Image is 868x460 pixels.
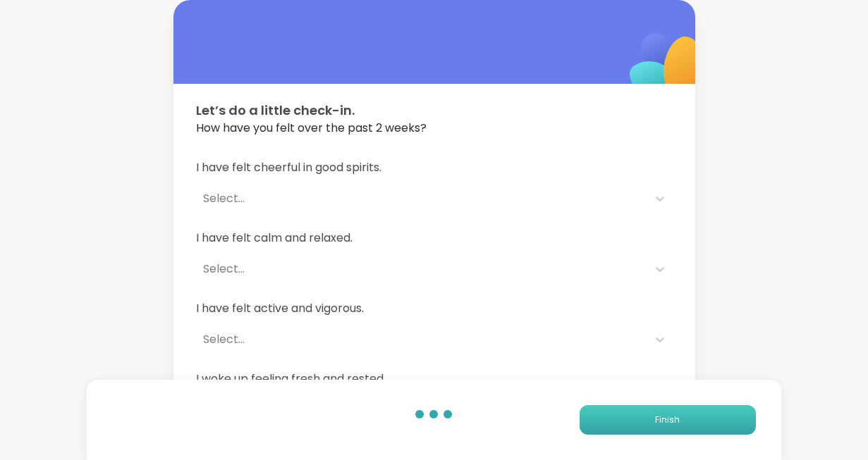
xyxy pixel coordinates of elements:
span: Let’s do a little check-in. [196,101,673,120]
div: Select... [203,190,640,207]
span: I have felt active and vigorous. [196,300,673,317]
div: Select... [203,261,640,278]
span: I have felt cheerful in good spirits. [196,159,673,176]
span: I woke up feeling fresh and rested. [196,371,673,387]
span: I have felt calm and relaxed. [196,230,673,247]
div: Select... [203,331,640,348]
span: How have you felt over the past 2 weeks? [196,120,673,137]
span: Finish [655,414,680,426]
button: Finish [580,405,756,435]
